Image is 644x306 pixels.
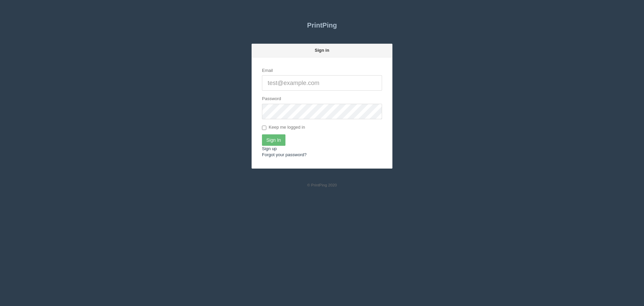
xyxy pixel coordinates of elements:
label: Password [262,96,281,102]
a: Forgot your password? [262,152,307,157]
label: Email [262,68,273,74]
small: © PrintPing 2020 [307,183,337,187]
label: Keep me logged in [262,124,305,131]
input: Keep me logged in [262,126,266,130]
a: PrintPing [252,17,392,34]
strong: Sign in [315,48,329,53]
a: Sign up [262,146,277,151]
input: test@example.com [262,75,382,91]
input: Sign In [262,134,285,146]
